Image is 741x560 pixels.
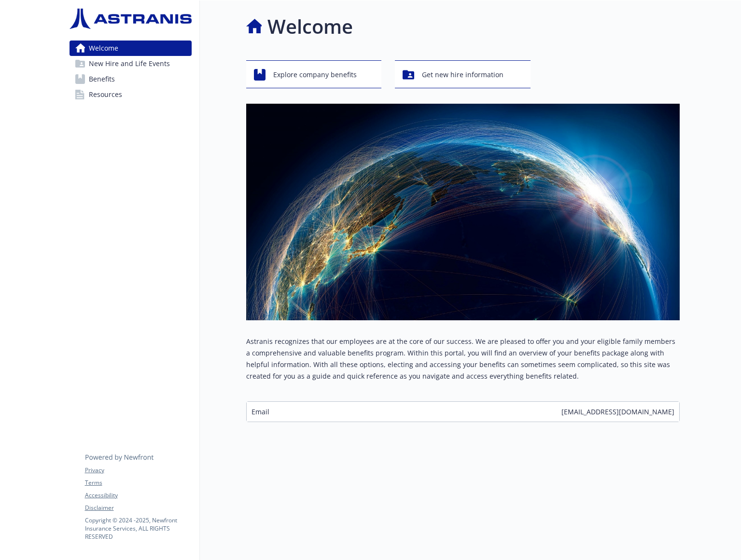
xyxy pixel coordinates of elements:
[89,87,122,102] span: Resources
[422,66,503,84] span: Get new hire information
[85,478,191,487] a: Terms
[89,41,118,56] span: Welcome
[85,491,191,500] a: Accessibility
[85,466,191,475] a: Privacy
[70,41,192,56] a: Welcome
[89,71,115,87] span: Benefits
[70,71,192,87] a: Benefits
[561,407,674,417] span: [EMAIL_ADDRESS][DOMAIN_NAME]
[252,407,269,417] span: Email
[267,12,353,41] h1: Welcome
[395,60,531,88] button: Get new hire information
[70,87,192,102] a: Resources
[273,66,357,84] span: Explore company benefits
[70,56,192,71] a: New Hire and Life Events
[246,104,680,320] img: overview page banner
[246,336,680,382] p: Astranis recognizes that our employees are at the core of our success. We are pleased to offer yo...
[89,56,170,71] span: New Hire and Life Events
[246,60,382,88] button: Explore company benefits
[85,516,191,541] p: Copyright © 2024 - 2025 , Newfront Insurance Services, ALL RIGHTS RESERVED
[85,504,191,512] a: Disclaimer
